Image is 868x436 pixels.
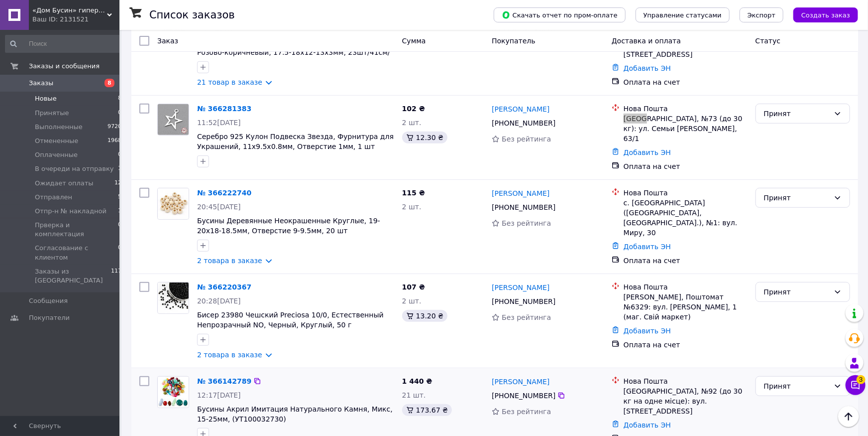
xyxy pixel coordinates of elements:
[158,377,189,408] img: Фото товару
[35,244,118,262] span: Согласование с клиентом
[35,109,69,118] span: Принятые
[402,391,426,399] span: 21 шт.
[490,116,557,130] div: [PHONE_NUMBER]
[197,311,384,329] a: Бисер 23980 Чешский Preciosa 10/0, Естественный Непрозрачный NO, Черный, Круглый, 50 г
[492,37,536,45] span: Покупатель
[157,188,189,220] a: Фото товару
[502,408,551,416] span: Без рейтинга
[502,10,618,19] span: Скачать отчет по пром-оплате
[402,132,447,144] div: 12.30 ₴
[197,391,241,399] span: 12:17[DATE]
[624,386,748,416] div: [GEOGRAPHIC_DATA], №92 (до 30 кг на одне місце): вул. [STREET_ADDRESS]
[402,377,433,385] span: 1 440 ₴
[624,292,748,322] div: [PERSON_NAME], Поштомат №6329: вул. [PERSON_NAME], 1 (маг. Свій маркет)
[29,79,53,88] span: Заказы
[624,256,748,266] div: Оплата на счет
[624,148,671,156] a: Добавить ЭН
[5,35,122,53] input: Поиск
[197,78,262,86] a: 21 товар в заказе
[149,9,235,21] h1: Список заказов
[740,7,783,22] button: Экспорт
[624,340,748,350] div: Оплата на счет
[197,105,251,113] a: № 366281383
[624,161,748,171] div: Оплата на счет
[502,135,551,143] span: Без рейтинга
[402,203,422,211] span: 2 шт.
[158,283,189,313] img: Фото товару
[764,381,830,392] div: Принят
[35,137,78,145] span: Отмененные
[35,123,83,132] span: Выполненные
[756,37,781,45] span: Статус
[624,327,671,335] a: Добавить ЭН
[838,406,859,427] button: Наверх
[624,114,748,144] div: [GEOGRAPHIC_DATA], №73 (до 30 кг): ул. Семьи [PERSON_NAME], 63/1
[157,104,189,136] a: Фото товару
[492,188,549,198] a: [PERSON_NAME]
[108,123,121,132] span: 9720
[35,164,114,173] span: В очереди на отправку
[402,297,422,305] span: 2 шт.
[612,37,681,45] span: Доставка и оплата
[502,219,551,227] span: Без рейтинга
[402,119,422,127] span: 2 шт.
[624,188,748,198] div: Нова Пошта
[624,198,748,238] div: с. [GEOGRAPHIC_DATA] ([GEOGRAPHIC_DATA], [GEOGRAPHIC_DATA].), №1: вул. Миру, 30
[197,189,251,197] a: № 366222740
[35,267,111,285] span: Заказы из [GEOGRAPHIC_DATA]
[197,283,251,291] a: № 366220367
[197,133,394,150] span: Серебро 925 Кулон Подвеска Звезда, Фурнитура для Украшений, 11х9.5х0.8мм, Отверстие 1мм, 1 шт
[197,119,241,127] span: 11:52[DATE]
[35,94,57,103] span: Новые
[624,421,671,429] a: Добавить ЭН
[764,192,830,203] div: Принят
[32,15,119,24] div: Ваш ID: 2131521
[624,104,748,114] div: Нова Пошта
[490,294,557,308] div: [PHONE_NUMBER]
[402,105,425,113] span: 102 ₴
[801,11,850,19] span: Создать заказ
[35,221,118,239] span: Прверка и комплектация
[502,313,551,321] span: Без рейтинга
[857,375,866,384] span: 3
[624,77,748,87] div: Оплата на счет
[402,404,452,416] div: 173.67 ₴
[32,6,107,15] span: «Дом Бусин» гипермаркет товаров для создания украшений и подарков своими руками.
[402,189,425,197] span: 115 ₴
[402,310,447,322] div: 13.20 ₴
[111,267,121,285] span: 117
[35,193,72,202] span: Отправлен
[492,377,549,387] a: [PERSON_NAME]
[624,282,748,292] div: Нова Пошта
[157,376,189,408] a: Фото товару
[197,257,262,265] a: 2 товара в заказе
[793,7,858,22] button: Создать заказ
[764,287,830,297] div: Принят
[108,137,121,145] span: 1968
[29,296,68,305] span: Сообщения
[644,11,722,19] span: Управление статусами
[158,188,189,219] img: Фото товару
[402,37,426,45] span: Сумма
[494,7,626,22] button: Скачать отчет по пром-оплате
[197,217,380,235] a: Бусины Деревянные Неокрашенные Круглые, 19-20x18-18.5мм, Отверстие 9-9.5мм, 20 шт
[490,200,557,214] div: [PHONE_NUMBER]
[197,38,390,66] span: Бусины Речной Перламутр, Овал, Окрашенные, Розово-коричневый, 17.5-18x12-13x3мм, 23шт/41см/нить
[197,297,241,305] span: 20:28[DATE]
[492,283,549,292] a: [PERSON_NAME]
[105,79,114,87] span: 8
[197,351,262,359] a: 2 товара в заказе
[114,179,121,188] span: 12
[492,104,549,114] a: [PERSON_NAME]
[157,282,189,314] a: Фото товару
[624,243,671,251] a: Добавить ЭН
[197,405,393,423] a: Бусины Акрил Имитация Натурального Камня, Микс, 15-25мм, (УТ100032730)
[636,7,730,22] button: Управление статусами
[158,104,189,135] img: Фото товару
[490,389,557,403] div: [PHONE_NUMBER]
[29,313,70,322] span: Покупатели
[157,37,178,45] span: Заказ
